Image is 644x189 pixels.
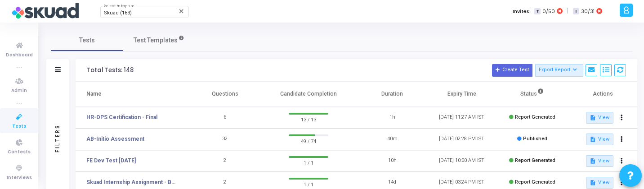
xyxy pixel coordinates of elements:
[542,8,555,15] span: 0/50
[54,88,62,188] div: Filters
[289,136,329,145] span: 49 / 74
[534,8,540,15] span: T
[427,129,496,150] td: [DATE] 02:28 PM IST
[86,157,136,165] a: FE Dev Test [DATE]
[190,82,260,107] th: Questions
[496,82,568,107] th: Status
[190,150,260,172] td: 2
[581,8,595,15] span: 30/31
[7,174,32,182] span: Interviews
[513,8,531,15] label: Invites:
[289,115,329,124] span: 13 / 13
[523,136,547,142] span: Published
[190,129,260,150] td: 32
[86,113,157,121] a: HR-OPS Certification - Final
[358,129,427,150] td: 40m
[568,82,637,107] th: Actions
[567,6,568,16] span: |
[12,123,26,130] span: Tests
[515,179,555,185] span: Report Generated
[586,155,613,167] button: View
[590,136,596,143] mat-icon: description
[86,135,144,143] a: AB-Initio Assessment
[427,82,496,107] th: Expiry Time
[586,112,613,124] button: View
[358,82,427,107] th: Duration
[427,150,496,172] td: [DATE] 10:00 AM IST
[590,158,596,164] mat-icon: description
[79,36,95,45] span: Tests
[492,64,532,77] button: Create Test
[6,51,33,59] span: Dashboard
[535,64,583,77] button: Export Report
[573,8,579,15] span: I
[178,8,185,15] mat-icon: Clear
[87,67,134,74] div: Total Tests: 148
[289,158,329,167] span: 1 / 1
[358,107,427,129] td: 1h
[11,87,27,95] span: Admin
[11,2,79,20] img: logo
[590,115,596,121] mat-icon: description
[86,178,176,186] a: Skuad Internship Assignment - Backend and Frontend
[289,180,329,189] span: 1 / 1
[586,177,613,189] button: View
[259,82,357,107] th: Candidate Completion
[590,180,596,186] mat-icon: description
[134,36,178,45] span: Test Templates
[515,114,555,120] span: Report Generated
[586,134,613,145] button: View
[515,157,555,163] span: Report Generated
[427,107,496,129] td: [DATE] 11:27 AM IST
[76,82,190,107] th: Name
[104,10,132,16] span: Skuad (163)
[358,150,427,172] td: 10h
[8,148,31,156] span: Contests
[190,107,260,129] td: 6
